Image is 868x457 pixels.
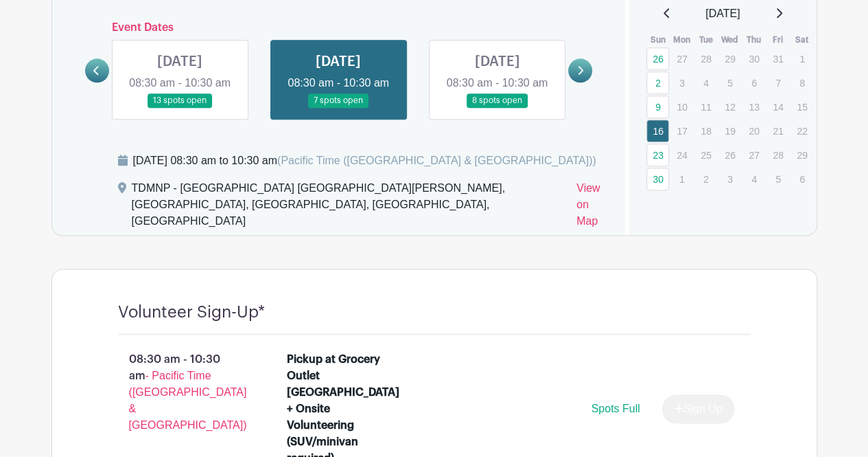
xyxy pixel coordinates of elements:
[718,33,742,47] th: Wed
[718,72,741,93] p: 5
[109,21,569,34] h6: Event Dates
[646,120,669,142] a: 16
[132,180,566,235] div: TDMNP - [GEOGRAPHIC_DATA] [GEOGRAPHIC_DATA][PERSON_NAME], [GEOGRAPHIC_DATA], [GEOGRAPHIC_DATA], [...
[96,346,266,439] p: 08:30 am - 10:30 am
[766,48,789,69] p: 31
[790,48,813,69] p: 1
[790,72,813,93] p: 8
[576,180,609,235] a: View on Map
[670,96,693,118] p: 10
[670,168,693,190] p: 1
[670,48,693,69] p: 27
[694,48,717,69] p: 28
[694,120,717,142] p: 18
[742,48,765,69] p: 30
[790,96,813,118] p: 15
[766,96,789,118] p: 14
[718,120,741,142] p: 19
[742,144,765,166] p: 27
[766,168,789,190] p: 5
[133,153,596,169] div: [DATE] 08:30 am to 10:30 am
[670,120,693,142] p: 17
[766,72,789,93] p: 7
[766,120,789,142] p: 21
[705,5,740,22] span: [DATE]
[766,144,789,166] p: 28
[646,47,669,70] a: 26
[646,144,669,166] a: 23
[646,71,669,94] a: 2
[718,144,741,166] p: 26
[670,72,693,93] p: 3
[129,370,247,431] span: - Pacific Time ([GEOGRAPHIC_DATA] & [GEOGRAPHIC_DATA])
[790,33,814,47] th: Sat
[646,168,669,190] a: 30
[742,72,765,93] p: 6
[694,144,717,166] p: 25
[694,72,717,93] p: 4
[742,120,765,142] p: 20
[670,144,693,166] p: 24
[790,120,813,142] p: 22
[718,168,741,190] p: 3
[670,33,694,47] th: Mon
[694,96,717,118] p: 11
[742,33,766,47] th: Thu
[718,96,741,118] p: 12
[766,33,790,47] th: Fri
[591,403,640,414] span: Spots Full
[718,48,741,69] p: 29
[646,96,669,118] a: 9
[118,302,265,322] h4: Volunteer Sign-Up*
[277,155,596,166] span: (Pacific Time ([GEOGRAPHIC_DATA] & [GEOGRAPHIC_DATA]))
[742,96,765,118] p: 13
[742,168,765,190] p: 4
[694,33,718,47] th: Tue
[694,168,717,190] p: 2
[790,144,813,166] p: 29
[790,168,813,190] p: 6
[646,33,670,47] th: Sun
